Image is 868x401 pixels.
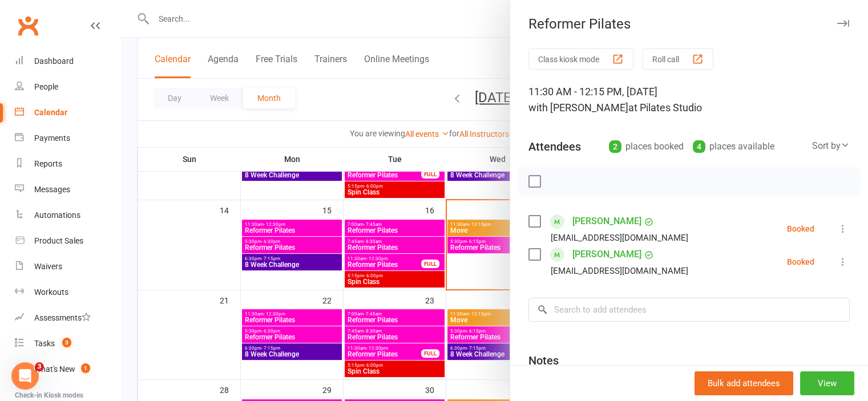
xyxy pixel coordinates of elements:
a: Dashboard [15,48,120,74]
div: [EMAIL_ADDRESS][DOMAIN_NAME] [551,264,688,278]
a: Product Sales [15,228,120,254]
a: Tasks 3 [15,331,120,357]
div: People [34,82,58,91]
a: People [15,74,120,100]
span: 3 [62,338,71,347]
div: places available [693,139,774,155]
div: Automations [34,210,80,220]
div: Messages [34,185,70,194]
a: Payments [15,125,120,151]
button: View [800,371,854,395]
a: [PERSON_NAME] [572,212,641,230]
div: Reformer Pilates [510,16,868,32]
div: Tasks [34,339,55,348]
div: Assessments [34,313,91,322]
a: Clubworx [14,11,42,40]
a: Waivers [15,254,120,280]
div: 11:30 AM - 12:15 PM, [DATE] [528,84,850,116]
div: 4 [693,140,705,153]
div: Payments [34,133,70,143]
span: with [PERSON_NAME] [528,102,628,114]
button: Bulk add attendees [695,371,793,395]
div: Booked [787,258,814,266]
a: Workouts [15,280,120,305]
a: Calendar [15,100,120,125]
span: 3 [35,362,44,371]
div: Notes [528,353,559,368]
div: Attendees [528,139,581,155]
a: [PERSON_NAME] [572,245,641,264]
iframe: Intercom live chat [11,362,39,390]
a: Messages [15,177,120,202]
div: places booked [609,139,684,155]
span: at Pilates Studio [628,102,702,114]
a: What's New1 [15,357,120,382]
input: Search to add attendees [528,298,850,322]
div: Sort by [812,139,850,153]
div: Waivers [34,262,62,271]
div: Booked [787,225,814,233]
button: Roll call [643,48,713,70]
div: [EMAIL_ADDRESS][DOMAIN_NAME] [551,230,688,245]
span: 1 [81,363,90,373]
div: Dashboard [34,56,74,66]
button: Class kiosk mode [528,48,633,70]
div: Product Sales [34,236,83,245]
a: Assessments [15,305,120,331]
div: 2 [609,140,621,153]
div: Reports [34,159,62,168]
a: Reports [15,151,120,177]
a: Automations [15,202,120,228]
div: Workouts [34,287,68,297]
div: What's New [34,364,75,374]
div: Calendar [34,108,67,117]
